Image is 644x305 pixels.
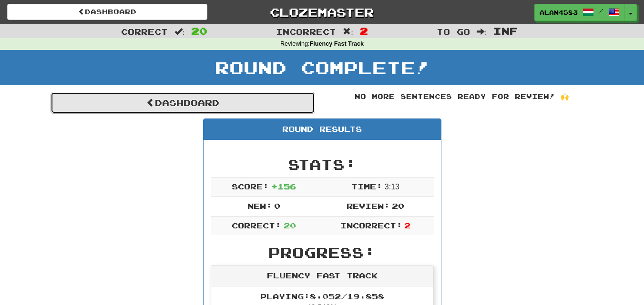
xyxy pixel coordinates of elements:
[284,221,296,230] span: 20
[211,266,433,286] div: Fluency Fast Track
[274,201,280,210] span: 0
[534,4,625,21] a: alan4583 /
[271,182,296,191] span: + 156
[204,119,441,140] div: Round Results
[493,25,518,37] span: Inf
[276,27,336,36] span: Incorrect
[340,221,402,230] span: Incorrect:
[540,8,578,17] span: alan4583
[310,40,364,47] strong: Fluency Fast Track
[191,25,207,37] span: 20
[174,28,185,36] span: :
[404,221,410,230] span: 2
[260,292,384,301] span: Playing: 8,052 / 19,858
[599,8,603,14] span: /
[477,28,487,36] span: :
[360,25,368,37] span: 2
[329,92,594,101] div: No more sentences ready for review! 🙌
[343,28,353,36] span: :
[121,27,168,36] span: Correct
[385,183,399,191] span: 3 : 13
[222,4,422,20] a: Clozemaster
[351,182,382,191] span: Time:
[392,201,404,210] span: 20
[347,201,390,210] span: Review:
[247,201,272,210] span: New:
[437,27,470,36] span: To go
[232,182,269,191] span: Score:
[51,92,315,114] a: Dashboard
[211,157,434,172] h2: Stats:
[3,58,641,77] h1: Round Complete!
[211,245,434,260] h2: Progress:
[7,4,207,20] a: Dashboard
[232,221,281,230] span: Correct:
